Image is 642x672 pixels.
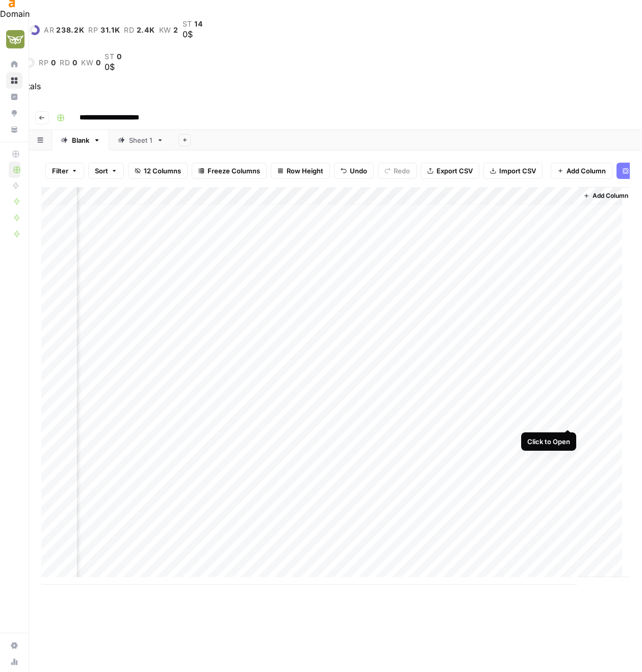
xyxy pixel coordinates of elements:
[105,53,121,61] a: st0
[208,166,260,176] span: Freeze Columns
[173,26,178,34] span: 2
[88,163,124,179] button: Sort
[378,163,417,179] button: Redo
[95,166,108,176] span: Sort
[567,166,606,176] span: Add Column
[579,189,632,202] button: Add Column
[6,637,22,654] a: Settings
[72,135,89,145] div: Blank
[194,20,202,28] span: 14
[128,163,188,179] button: 12 Columns
[60,59,77,67] a: rd0
[117,53,122,61] span: 0
[159,26,178,34] a: kw2
[45,163,84,179] button: Filter
[593,191,628,200] span: Add Column
[52,130,109,150] a: Blank
[394,166,410,176] span: Redo
[96,59,101,67] span: 0
[39,59,48,67] span: rp
[144,166,181,176] span: 12 Columns
[6,105,22,121] a: Opportunities
[81,59,100,67] a: kw0
[88,26,120,34] a: rp31.1K
[44,26,85,34] a: ar238.2K
[183,20,192,28] span: st
[81,59,93,67] span: kw
[271,163,330,179] button: Row Height
[105,61,121,73] div: 0$
[105,53,114,61] span: st
[60,59,70,67] span: rd
[39,59,56,67] a: rp0
[350,166,367,176] span: Undo
[527,436,570,447] div: Click to Open
[56,26,84,34] span: 238.2K
[183,20,203,28] a: st14
[137,26,155,34] span: 2.4K
[72,59,78,67] span: 0
[51,59,56,67] span: 0
[124,26,155,34] a: rd2.4K
[192,163,267,179] button: Freeze Columns
[6,121,22,138] a: Your Data
[334,163,374,179] button: Undo
[159,26,171,34] span: kw
[551,163,612,179] button: Add Column
[52,166,68,176] span: Filter
[109,130,172,150] a: Sheet 1
[100,26,120,34] span: 31.1K
[124,26,134,34] span: rd
[421,163,479,179] button: Export CSV
[183,28,203,40] div: 0$
[88,26,98,34] span: rp
[483,163,543,179] button: Import CSV
[499,166,536,176] span: Import CSV
[436,166,473,176] span: Export CSV
[6,654,22,670] a: Usage
[129,135,152,145] div: Sheet 1
[287,166,323,176] span: Row Height
[44,26,54,34] span: ar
